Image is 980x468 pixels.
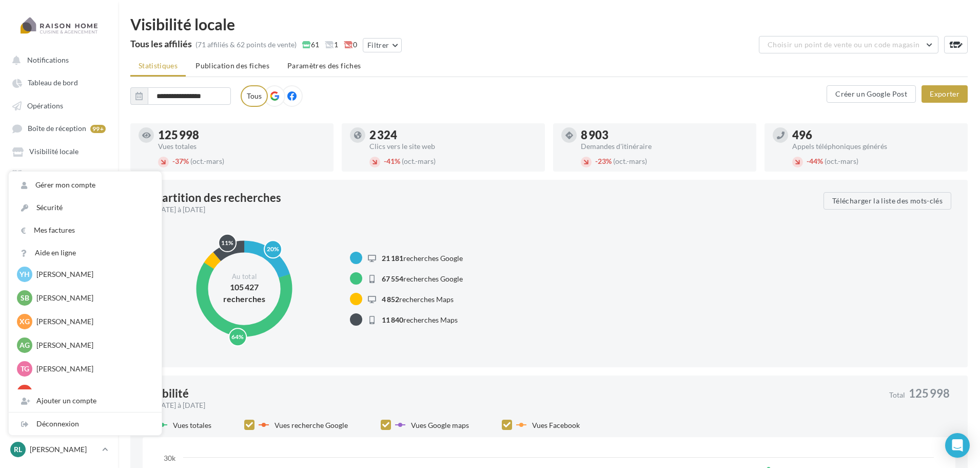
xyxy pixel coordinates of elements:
[384,157,386,165] span: -
[29,147,79,156] span: Visibilité locale
[19,269,30,279] span: YH
[6,211,112,229] a: Campagnes
[9,413,162,435] div: Déconnexion
[143,400,881,410] div: De [DATE] à [DATE]
[28,79,78,87] span: Tableau de bord
[581,143,748,150] div: Demandes d'itinéraire
[36,269,149,279] p: [PERSON_NAME]
[19,387,30,398] span: VG
[36,387,149,398] p: [PERSON_NAME]
[27,55,69,64] span: Notifications
[344,40,357,50] span: 0
[14,444,22,455] span: RL
[382,315,403,324] span: 11 840
[27,101,63,110] span: Opérations
[6,188,112,206] a: Mon réseau
[90,125,106,133] div: 99+
[532,421,580,429] span: Vues Facebook
[9,196,162,219] a: Sécurité
[9,389,162,412] div: Ajouter un compte
[369,129,537,141] div: 2 324
[28,124,86,133] span: Boîte de réception
[275,421,348,429] span: Vues recherche Google
[164,454,176,462] text: 30k
[945,433,970,458] div: Open Intercom Messenger
[9,174,162,196] a: Gérer mon compte
[807,157,823,165] span: 44%
[9,219,162,241] a: Mes factures
[6,73,112,91] a: Tableau de bord
[595,157,598,165] span: -
[195,40,297,50] div: (71 affiliés & 62 points de vente)
[36,316,149,327] p: [PERSON_NAME]
[302,40,319,50] span: 61
[190,157,224,165] span: (oct.-mars)
[195,61,269,70] span: Publication des fiches
[325,40,338,50] span: 1
[382,295,454,304] span: recherches Maps
[36,364,149,374] p: [PERSON_NAME]
[382,274,463,283] span: recherches Google
[130,39,192,48] div: Tous les affiliés
[6,96,112,115] a: Opérations
[792,143,959,150] div: Appels téléphoniques générés
[613,157,647,165] span: (oct.-mars)
[172,157,189,165] span: 37%
[363,38,402,52] button: Filtrer
[21,293,29,303] span: Sb
[827,85,916,103] button: Créer un Google Post
[27,170,69,179] span: Médiathèque
[6,50,108,69] button: Notifications
[825,157,858,165] span: (oct.-mars)
[130,16,968,32] div: Visibilité locale
[241,85,268,107] label: Tous
[824,192,951,210] button: Télécharger la liste des mots-clés
[382,274,403,283] span: 67 554
[36,293,149,303] p: [PERSON_NAME]
[21,364,29,374] span: TG
[173,421,211,429] span: Vues totales
[287,61,361,70] span: Paramètres des fiches
[8,440,110,459] a: RL [PERSON_NAME]
[143,388,189,399] div: Visibilité
[6,142,112,160] a: Visibilité locale
[595,157,612,165] span: 23%
[384,157,400,165] span: 41%
[6,165,112,183] a: Médiathèque
[807,157,809,165] span: -
[581,129,748,141] div: 8 903
[411,421,469,429] span: Vues Google maps
[6,119,112,138] a: Boîte de réception 99+
[382,295,399,304] span: 4 852
[382,254,463,263] span: recherches Google
[172,157,175,165] span: -
[792,129,959,141] div: 496
[909,388,950,399] span: 125 998
[9,241,162,264] a: Aide en ligne
[402,157,436,165] span: (oct.-mars)
[19,316,30,327] span: XG
[922,85,968,103] button: Exporter
[382,315,458,324] span: recherches Maps
[759,36,938,53] button: Choisir un point de vente ou un code magasin
[158,143,325,150] div: Vues totales
[143,204,815,215] div: De [DATE] à [DATE]
[369,143,537,150] div: Clics vers le site web
[143,192,281,203] div: Répartition des recherches
[382,254,403,263] span: 21 181
[19,340,30,350] span: AG
[36,340,149,350] p: [PERSON_NAME]
[30,444,98,455] p: [PERSON_NAME]
[889,391,905,399] span: Total
[158,129,325,141] div: 125 998
[768,40,919,49] span: Choisir un point de vente ou un code magasin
